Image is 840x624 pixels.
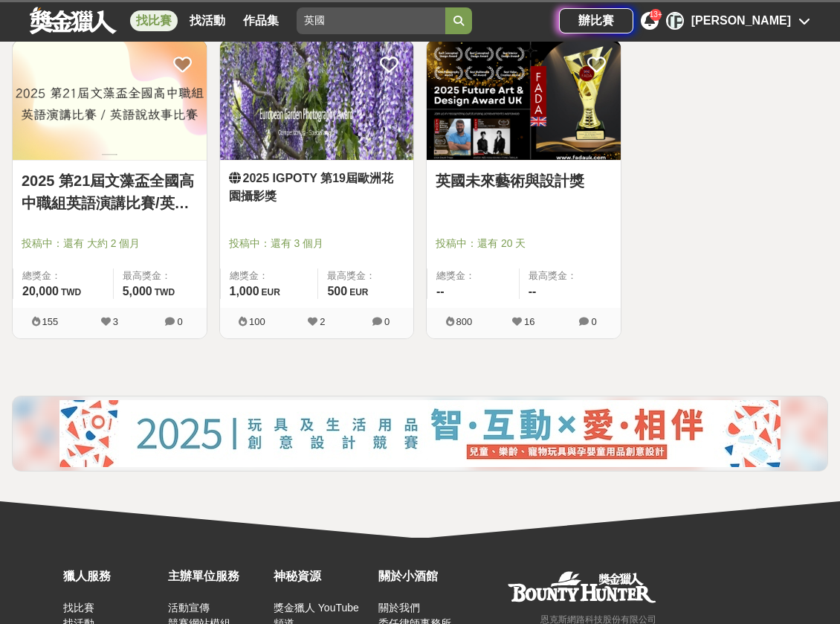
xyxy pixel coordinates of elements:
span: 13+ [650,10,662,19]
a: 活動宣傳 [168,602,210,614]
a: 2025 第21屆文藻盃全國高中職組英語演講比賽/英語說故事比賽 [22,170,198,214]
div: 神秘資源 [274,567,371,585]
img: 0b2d4a73-1f60-4eea-aee9-81a5fd7858a2.jpg [59,400,781,467]
span: 5,000 [123,285,152,297]
img: Cover Image [427,40,621,160]
input: 翻玩臺味好乳力 等你發揮創意！ [297,7,445,34]
span: 3 [113,316,118,327]
a: Cover Image [220,40,414,161]
span: EUR [262,287,280,297]
div: [PERSON_NAME] [666,12,684,30]
span: 總獎金： [22,268,104,283]
span: 0 [384,316,390,327]
span: 總獎金： [436,268,510,283]
div: 獵人服務 [63,567,161,585]
div: [PERSON_NAME] [691,12,791,30]
span: 投稿中：還有 大約 2 個月 [22,236,198,251]
a: Cover Image [427,40,621,161]
span: 16 [524,316,534,327]
span: TWD [155,287,175,297]
a: 關於我們 [378,602,420,614]
span: -- [436,285,445,297]
a: 找比賽 [63,602,94,614]
a: 作品集 [237,10,285,31]
span: TWD [61,287,81,297]
span: 100 [249,316,265,327]
span: 總獎金： [230,268,309,283]
span: 投稿中：還有 20 天 [436,236,612,251]
a: Cover Image [13,40,207,161]
span: 800 [456,316,473,327]
span: 投稿中：還有 3 個月 [229,236,405,251]
a: 2025 IGPOTY 第19屆歐洲花園攝影獎 [229,170,405,205]
span: 2 [320,316,325,327]
span: 1,000 [230,285,259,297]
img: Cover Image [220,40,414,160]
a: 英國未來藝術與設計獎 [436,170,612,192]
span: 0 [177,316,182,327]
span: 0 [591,316,596,327]
span: 最高獎金： [123,268,198,283]
a: 辦比賽 [559,8,633,33]
div: 主辦單位服務 [168,567,265,585]
span: 155 [42,316,59,327]
span: EUR [349,287,368,297]
img: Cover Image [13,40,207,160]
span: 500 [327,285,347,297]
span: 最高獎金： [529,268,612,283]
a: 找活動 [184,10,231,31]
a: 找比賽 [130,10,178,31]
span: 最高獎金： [327,268,404,283]
span: -- [529,285,537,297]
div: 關於小酒館 [378,567,476,585]
span: 20,000 [22,285,59,297]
